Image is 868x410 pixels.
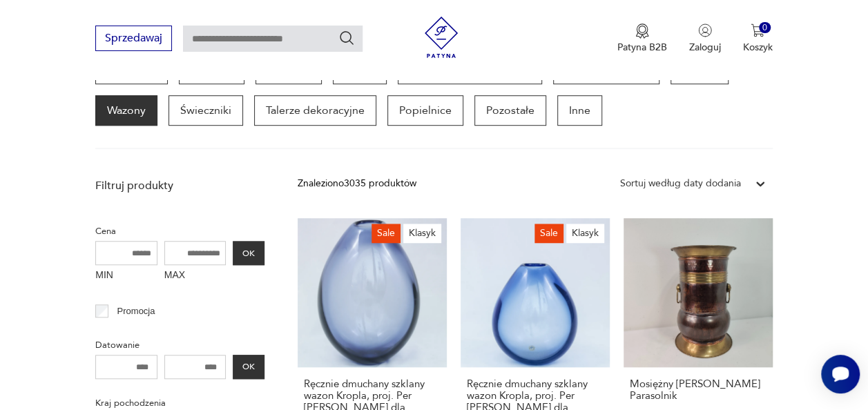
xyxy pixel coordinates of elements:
[95,265,157,287] label: MIN
[233,241,264,265] button: OK
[821,355,860,393] iframe: Smartsupp widget button
[689,41,721,54] p: Zaloguj
[95,338,264,353] p: Datowanie
[689,23,721,54] button: Zaloguj
[751,23,764,37] img: Ikona koszyka
[117,304,155,319] p: Promocja
[95,26,172,51] button: Sprzedawaj
[743,23,773,54] button: 0Koszyk
[635,23,649,39] img: Ikona medalu
[630,378,766,402] h3: Mosiężny [PERSON_NAME] Parasolnik
[338,30,355,46] button: Szukaj
[298,176,416,191] div: Znaleziono 3035 produktów
[743,41,773,54] p: Koszyk
[617,23,667,54] button: Patyna B2B
[421,17,462,58] img: Patyna - sklep z meblami i dekoracjami vintage
[233,355,264,379] button: OK
[698,23,712,37] img: Ikonka użytkownika
[95,95,157,126] a: Wazony
[474,95,546,126] a: Pozostałe
[557,95,602,126] a: Inne
[168,95,243,126] a: Świeczniki
[254,95,376,126] a: Talerze dekoracyjne
[617,23,667,54] a: Ikona medaluPatyna B2B
[617,41,667,54] p: Patyna B2B
[95,35,172,44] a: Sprzedawaj
[759,22,771,34] div: 0
[95,178,264,193] p: Filtruj produkty
[95,224,264,239] p: Cena
[620,176,741,191] div: Sortuj według daty dodania
[387,95,463,126] a: Popielnice
[164,265,226,287] label: MAX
